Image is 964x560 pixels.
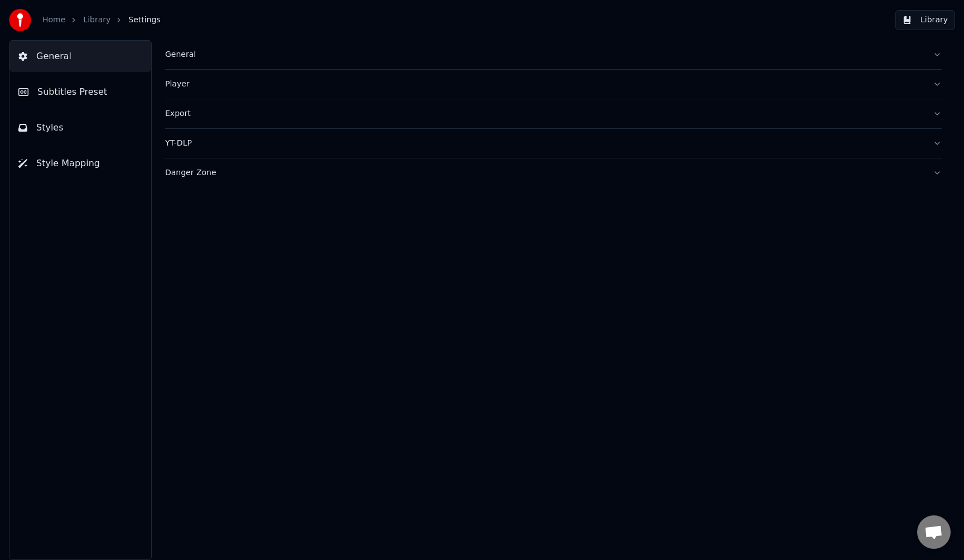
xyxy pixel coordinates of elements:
[165,129,942,158] button: YT-DLP
[83,15,110,26] a: Library
[9,112,151,143] button: Styles
[165,79,924,90] div: Player
[895,10,955,30] button: Library
[165,40,942,69] button: General
[165,138,924,149] div: YT-DLP
[36,157,100,170] span: Style Mapping
[165,158,942,187] button: Danger Zone
[9,9,31,31] img: youka
[42,15,65,26] a: Home
[36,50,71,63] span: General
[165,99,942,128] button: Export
[36,121,64,134] span: Styles
[9,148,151,179] button: Style Mapping
[165,49,924,60] div: General
[165,70,942,99] button: Player
[37,85,107,99] span: Subtitles Preset
[9,76,151,108] button: Subtitles Preset
[9,41,151,72] button: General
[917,515,951,549] div: Open chat
[42,15,161,26] nav: breadcrumb
[165,167,924,178] div: Danger Zone
[165,108,924,119] div: Export
[128,15,160,26] span: Settings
